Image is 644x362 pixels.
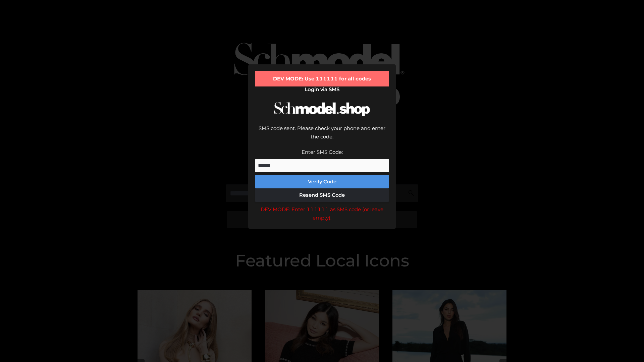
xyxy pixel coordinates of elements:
img: Schmodel Logo [272,96,372,122]
h2: Login via SMS [255,86,389,93]
div: SMS code sent. Please check your phone and enter the code. [255,124,389,148]
label: Enter SMS Code: [302,149,343,155]
div: DEV MODE: Use 111111 for all codes [255,71,389,86]
button: Resend SMS Code [255,188,389,202]
button: Verify Code [255,175,389,188]
div: DEV MODE: Enter 111111 as SMS code (or leave empty). [255,205,389,222]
